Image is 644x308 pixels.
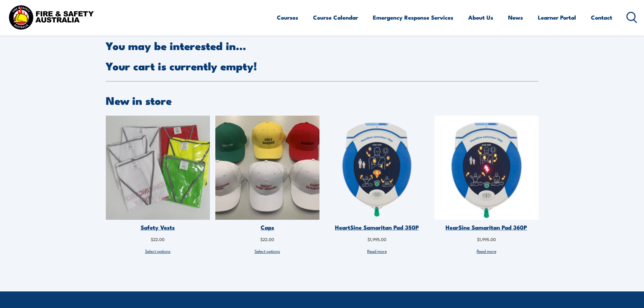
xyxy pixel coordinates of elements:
[434,116,539,235] a: HearSine Samaritan Pad 360P HearSine Samaritan Pad 360P
[277,8,298,26] a: Courses
[373,8,453,26] a: Emergency Response Services
[325,116,429,220] img: HeartSine Samaritan Pad 350P
[260,236,274,242] span: 22.00
[151,236,153,242] span: $
[106,41,539,50] h2: You may be interested in…
[151,236,165,242] span: 22.00
[434,116,539,220] img: HearSine Samaritan Pad 360P
[106,224,210,231] div: Safety Vests
[434,247,539,255] a: Read more about “HearSine Samaritan Pad 360P”
[106,61,539,70] h2: Your cart is currently empty!
[325,247,429,255] a: Read more about “HeartSine Samaritan Pad 350P”
[367,236,386,242] span: 1,995.00
[477,236,479,242] span: $
[260,236,263,242] span: $
[215,247,319,255] a: Select options for “Caps”
[313,8,358,26] a: Course Calendar
[106,95,539,105] h2: New in store
[591,8,612,26] a: Contact
[477,236,496,242] span: 1,995.00
[215,224,319,231] div: Caps
[538,8,576,26] a: Learner Portal
[106,116,210,220] img: Safety Vests
[215,116,319,220] img: Caps
[106,247,210,255] a: Select options for “Safety Vests”
[106,116,210,235] a: Safety Vests Safety Vests
[325,116,429,235] a: HeartSine Samaritan Pad 350P HeartSine Samaritan Pad 350P
[325,224,429,231] div: HeartSine Samaritan Pad 350P
[434,224,539,231] div: HearSine Samaritan Pad 360P
[367,236,370,242] span: $
[468,8,493,26] a: About Us
[215,116,319,235] a: Caps Caps
[508,8,523,26] a: News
